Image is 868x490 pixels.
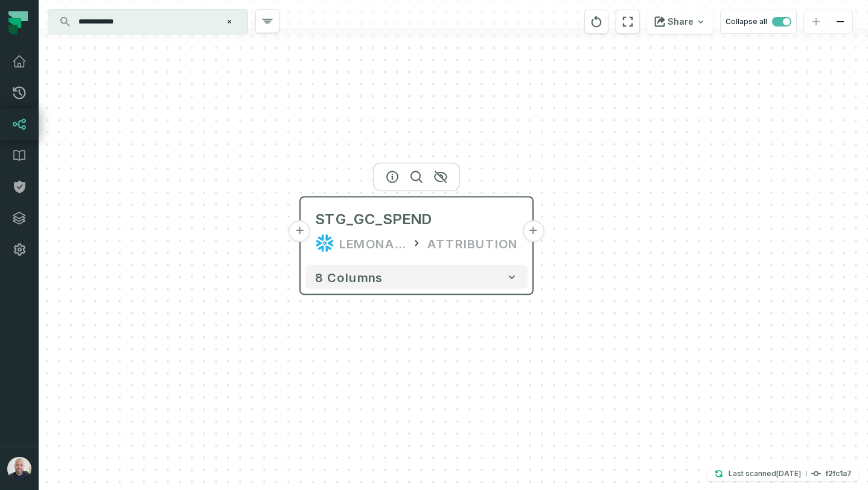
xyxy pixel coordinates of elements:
button: zoom out [828,10,852,34]
button: Collapse all [720,10,797,34]
div: LEMONADE_DWH [339,234,406,253]
button: Clear search query [223,16,235,28]
button: + [522,221,544,242]
div: ATTRIBUTION [427,234,518,253]
div: STG_GC_SPEND [315,210,432,229]
img: avatar of Daniel Ochoa Bimblich [7,457,31,481]
button: Share [647,10,713,34]
button: + [289,221,311,242]
relative-time: Oct 7, 2025, 2:35 PM GMT+3 [776,469,801,478]
p: Last scanned [729,468,801,480]
h4: f2fc1a7 [826,470,852,477]
span: 8 columns [315,270,383,284]
button: Last scanned[DATE] 2:35:38 PMf2fc1a7 [707,466,859,481]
